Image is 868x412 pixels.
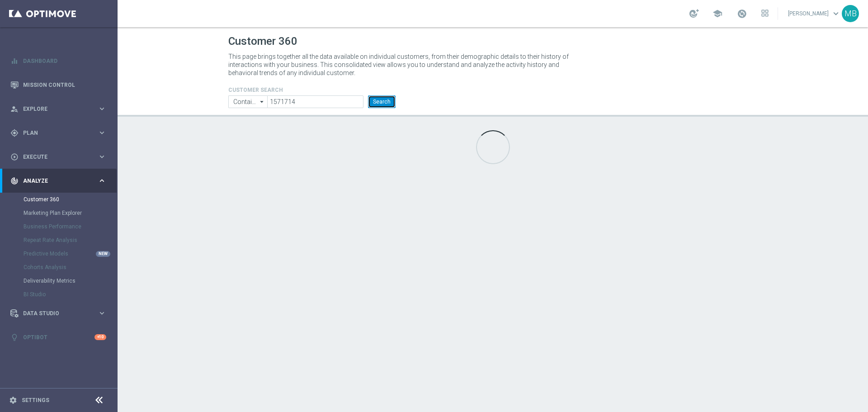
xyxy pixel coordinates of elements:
[24,196,94,203] a: Customer 360
[23,178,98,184] span: Analyze
[24,206,117,220] div: Marketing Plan Explorer
[23,130,98,136] span: Plan
[842,5,859,22] div: MB
[10,309,98,317] div: Data Studio
[10,129,19,137] i: gps_fixed
[10,105,107,113] button: person_search Explore keyboard_arrow_right
[10,73,106,97] div: Mission Control
[267,95,363,108] input: Enter CID, Email, name or phone
[368,95,396,108] button: Search
[228,87,396,93] h4: CUSTOMER SEARCH
[10,177,98,185] div: Analyze
[10,153,19,161] i: play_circle_outline
[98,104,106,113] i: keyboard_arrow_right
[24,209,94,217] a: Marketing Plan Explorer
[98,128,106,137] i: keyboard_arrow_right
[10,310,107,317] button: Data Studio keyboard_arrow_right
[24,220,117,233] div: Business Performance
[23,154,98,160] span: Execute
[228,52,576,77] p: This page brings together all the data available on individual customers, from their demographic ...
[10,129,107,137] button: gps_fixed Plan keyboard_arrow_right
[228,95,267,108] input: Contains
[23,73,106,97] a: Mission Control
[10,177,107,185] button: track_changes Analyze keyboard_arrow_right
[24,277,94,284] a: Deliverability Metrics
[23,325,94,349] a: Optibot
[10,177,19,185] i: track_changes
[228,35,757,48] h1: Customer 360
[10,49,106,73] div: Dashboard
[10,57,19,65] i: equalizer
[24,233,117,247] div: Repeat Rate Analysis
[98,152,106,161] i: keyboard_arrow_right
[98,176,106,185] i: keyboard_arrow_right
[22,398,49,403] a: Settings
[9,396,17,404] i: settings
[831,9,841,19] span: keyboard_arrow_down
[24,288,117,301] div: BI Studio
[96,251,110,257] div: NEW
[24,193,117,206] div: Customer 360
[24,260,117,274] div: Cohorts Analysis
[10,105,19,113] i: person_search
[10,333,19,341] i: lightbulb
[10,129,98,137] div: Plan
[787,7,842,20] a: [PERSON_NAME]keyboard_arrow_down
[10,105,98,113] div: Explore
[10,57,107,65] button: equalizer Dashboard
[24,247,117,260] div: Predictive Models
[10,81,107,89] button: Mission Control
[10,334,107,341] button: lightbulb Optibot +10
[712,9,722,19] span: school
[10,153,107,161] button: play_circle_outline Execute keyboard_arrow_right
[10,153,98,161] div: Execute
[10,325,106,349] div: Optibot
[24,274,117,288] div: Deliverability Metrics
[23,49,106,73] a: Dashboard
[94,334,106,340] div: +10
[23,311,98,316] span: Data Studio
[258,96,267,108] i: arrow_drop_down
[98,309,106,317] i: keyboard_arrow_right
[23,106,98,112] span: Explore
